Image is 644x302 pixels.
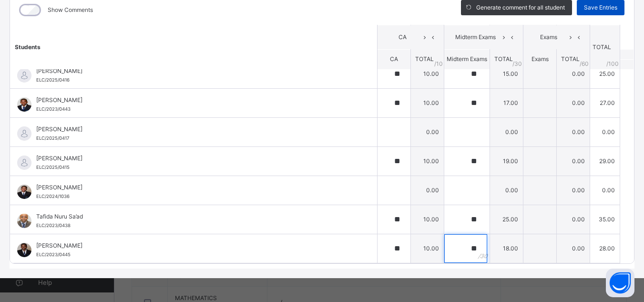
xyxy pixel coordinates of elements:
[415,55,434,62] span: TOTAL
[590,234,620,263] td: 28.00
[532,55,549,62] span: Exams
[590,117,620,146] td: 0.00
[434,59,443,68] span: / 10
[36,194,70,199] span: ELC/2024/1036
[557,234,590,263] td: 0.00
[557,176,590,205] td: 0.00
[36,183,356,192] span: [PERSON_NAME]
[590,88,620,117] td: 27.00
[36,223,71,228] span: ELC/2023/0438
[447,55,487,62] span: Midterm Exams
[512,59,522,68] span: / 30
[36,165,70,170] span: ELC/2025/0415
[476,3,565,12] span: Generate comment for all student
[411,88,444,117] td: 10.00
[411,176,444,205] td: 0.00
[590,205,620,234] td: 35.00
[590,146,620,176] td: 29.00
[390,55,398,62] span: CA
[490,146,523,176] td: 19.00
[36,241,356,250] span: [PERSON_NAME]
[411,59,444,88] td: 10.00
[36,135,69,141] span: ELC/2025/0417
[590,176,620,205] td: 0.00
[385,33,420,42] span: CA
[580,59,589,68] span: / 60
[48,6,93,14] label: Show Comments
[36,77,70,83] span: ELC/2025/0416
[36,67,356,75] span: [PERSON_NAME]
[17,185,31,199] img: ELC_2024_1036.png
[36,212,356,221] span: Tafida Nuru Sa’ad
[451,33,500,42] span: Midterm Exams
[557,146,590,176] td: 0.00
[36,96,356,104] span: [PERSON_NAME]
[411,234,444,263] td: 10.00
[15,43,41,50] span: Students
[36,154,356,163] span: [PERSON_NAME]
[490,205,523,234] td: 25.00
[490,88,523,117] td: 17.00
[584,3,617,12] span: Save Entries
[17,126,31,141] img: default.svg
[557,205,590,234] td: 0.00
[606,269,634,297] button: Open asap
[411,117,444,146] td: 0.00
[17,68,31,83] img: default.svg
[494,55,513,62] span: TOTAL
[590,59,620,88] td: 25.00
[490,59,523,88] td: 15.00
[411,205,444,234] td: 10.00
[411,146,444,176] td: 10.00
[531,33,566,42] span: Exams
[17,214,31,228] img: ELC_2023_0438.png
[17,156,31,170] img: default.svg
[490,117,523,146] td: 0.00
[561,55,580,62] span: TOTAL
[36,252,71,257] span: ELC/2023/0445
[36,106,71,112] span: ELC/2023/0443
[606,59,619,68] span: /100
[490,234,523,263] td: 18.00
[17,97,31,112] img: ELC_2023_0443.png
[557,88,590,117] td: 0.00
[17,243,31,257] img: ELC_2023_0445.png
[590,25,620,69] th: TOTAL
[490,176,523,205] td: 0.00
[557,117,590,146] td: 0.00
[557,59,590,88] td: 0.00
[36,125,356,134] span: [PERSON_NAME]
